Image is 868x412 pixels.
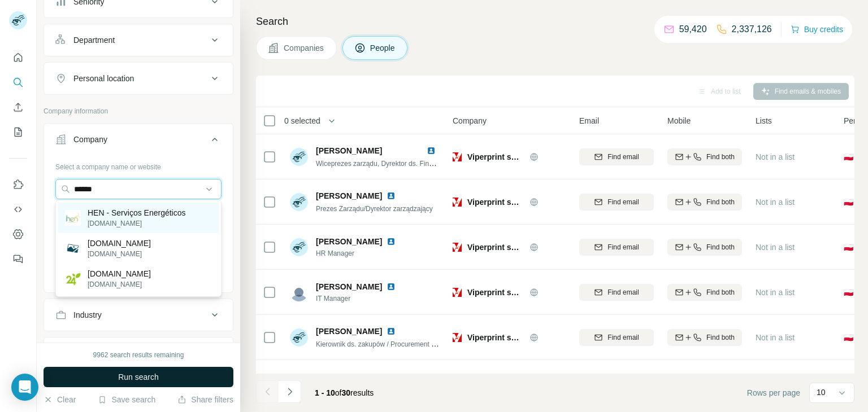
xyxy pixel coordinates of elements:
button: Find both [667,148,742,165]
p: [DOMAIN_NAME] [88,279,151,290]
img: LinkedIn logo [387,327,396,336]
span: Find both [706,332,735,343]
span: Companies [284,42,325,54]
button: Find both [667,329,742,346]
button: Feedback [9,249,27,269]
span: People [370,42,396,54]
div: Open Intercom Messenger [11,374,38,401]
img: LinkedIn logo [387,191,396,200]
img: hyphen.pt [65,240,81,256]
span: Mobile [667,115,691,126]
span: Find email [607,152,639,162]
button: My lists [9,122,27,142]
button: Find email [579,239,654,256]
span: Company [453,115,487,126]
span: Kierownik ds. zakupów / Procurement Manager [316,339,458,348]
span: Find both [706,152,735,162]
p: [DOMAIN_NAME] [88,218,186,229]
p: HEN - Serviços Energéticos [88,207,186,218]
button: Find email [579,284,654,301]
span: Wiceprezes zarządu, Dyrektor ds. Finansów i Controllingu [316,159,490,168]
span: Not in a list [756,243,795,252]
span: [PERSON_NAME] [316,326,382,337]
span: Viperprint sp z o o [467,332,524,343]
button: Buy credits [791,21,843,37]
img: Logo of Viperprint sp z o o [453,152,462,161]
img: 24kitchen.pt [65,271,81,287]
span: 🇵🇱 [844,151,853,163]
img: LinkedIn logo [387,372,396,382]
span: Viperprint sp z o o [467,196,524,208]
button: Search [9,72,27,93]
img: LinkedIn logo [387,282,396,291]
button: Find email [579,148,654,165]
div: Company [73,134,107,145]
p: 10 [817,387,826,398]
h4: Search [256,14,854,29]
span: Find both [706,287,735,297]
span: Prezes Zarządu/Dyrektor zarządzający [316,205,433,213]
span: Rows per page [747,387,800,398]
span: 🇵🇱 [844,196,853,208]
button: Department [44,27,233,54]
button: Use Surfe API [9,199,27,220]
button: Save search [98,394,155,405]
img: LinkedIn logo [427,146,436,155]
span: 30 [342,388,351,397]
span: Find both [706,197,735,207]
img: LinkedIn logo [387,237,396,246]
span: [PERSON_NAME] [316,371,382,383]
span: [PERSON_NAME] [316,236,382,247]
p: 59,420 [679,23,707,36]
p: [DOMAIN_NAME] [88,268,151,279]
div: Select a company name or website [55,157,222,172]
button: Find both [667,284,742,301]
span: results [315,388,374,397]
button: Run search [44,367,233,387]
div: 9962 search results remaining [93,350,184,360]
button: Industry [44,301,233,328]
img: HEN - Serviços Energéticos [65,210,81,226]
button: Personal location [44,65,233,92]
span: 🇵🇱 [844,287,853,298]
span: Lists [756,115,772,126]
span: Email [579,115,599,126]
img: Avatar [290,148,308,166]
div: Personal location [73,73,134,84]
button: Share filters [177,394,233,405]
span: Find email [607,332,639,343]
span: Not in a list [756,198,795,207]
span: Find email [607,287,639,297]
span: [PERSON_NAME] [316,190,382,201]
span: Find both [706,242,735,252]
button: Find both [667,194,742,211]
p: [DOMAIN_NAME] [88,238,151,249]
span: Viperprint sp z o o [467,287,524,298]
span: [PERSON_NAME] [316,281,382,292]
p: Company information [44,106,233,116]
span: Run search [118,371,159,383]
button: Dashboard [9,224,27,244]
img: Logo of Viperprint sp z o o [453,198,462,207]
img: Avatar [290,283,308,301]
button: Find email [579,194,654,211]
span: IT Manager [316,293,400,304]
span: 🇵🇱 [844,242,853,253]
img: Avatar [290,193,308,211]
button: Quick start [9,47,27,68]
div: Industry [73,309,102,321]
span: Find email [607,242,639,252]
button: Use Surfe on LinkedIn [9,174,27,195]
button: Company [44,126,233,157]
span: 🇵🇱 [844,332,853,343]
img: Avatar [290,238,308,256]
span: Not in a list [756,152,795,161]
img: Logo of Viperprint sp z o o [453,243,462,252]
button: Find both [667,239,742,256]
span: 1 - 10 [315,388,335,397]
span: HR Manager [316,248,400,258]
button: Find email [579,329,654,346]
button: Navigate to next page [279,380,301,403]
button: HQ location [44,340,233,367]
p: [DOMAIN_NAME] [88,249,151,259]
